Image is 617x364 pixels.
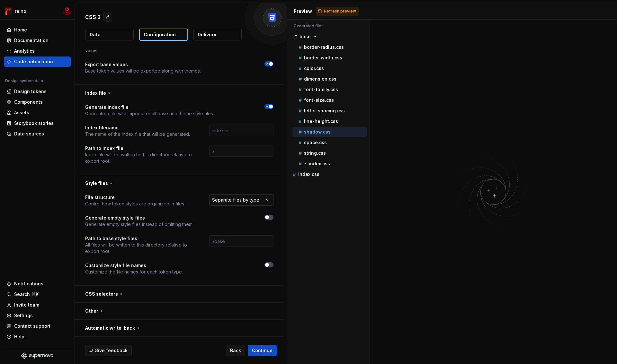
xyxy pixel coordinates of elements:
button: border-width.css [292,54,367,61]
div: re:no [15,8,26,14]
a: Storybook stories [4,118,71,128]
a: Home [4,25,71,35]
div: Data sources [14,131,44,137]
button: Refresh preview [316,7,359,16]
button: font-family.css [292,86,367,93]
a: Code automation [4,56,71,67]
p: CSS 2 [85,13,101,21]
a: Components [4,97,71,107]
button: re:nomc-develop [1,4,73,18]
p: Generate a file with imports for all base and theme style files. [85,110,214,117]
div: Contact support [14,323,50,329]
p: Customize style file names [85,262,183,269]
div: Code automation [14,58,53,65]
button: Search ⌘K [4,289,71,299]
a: Documentation [4,35,71,46]
button: letter-spacing.css [292,107,367,114]
a: Invite team [4,300,71,310]
a: Analytics [4,46,71,56]
p: line-height.css [304,119,338,124]
p: Configuration [144,31,176,38]
button: Continue [248,345,277,356]
div: Search ⌘K [14,291,39,298]
p: z-index.css [304,161,330,166]
div: Analytics [14,48,35,54]
a: Assets [4,108,71,118]
div: Notifications [14,281,43,287]
p: The name of the index file that will be generated. [85,131,190,137]
button: string.css [292,150,367,157]
div: Design system data [5,78,43,83]
button: Data [85,29,134,40]
div: Home [14,27,27,33]
button: space.css [292,139,367,146]
p: All files will be written to this directory relative to export root. [85,242,198,255]
div: Invite team [14,302,39,308]
p: Generate index file [85,104,214,110]
button: color.css [292,65,367,72]
input: index.css [209,125,273,136]
input: ./ [209,145,273,157]
p: Index filename [85,125,190,131]
span: Continue [252,347,273,354]
p: border-radius.css [304,45,344,50]
p: font-size.css [304,98,334,103]
p: Data [90,31,101,38]
button: line-height.css [292,118,367,125]
svg: Supernova Logo [21,352,53,359]
button: Back [226,345,245,356]
p: color.css [304,66,324,71]
p: Generated files [294,23,363,29]
p: Base token values will be exported along with themes. [85,68,201,74]
button: font-size.css [292,97,367,104]
div: Help [14,334,24,340]
p: Customize the file names for each token type. [85,269,183,275]
button: Notifications [4,279,71,289]
div: Documentation [14,37,49,44]
p: border-width.css [304,55,342,60]
p: Generate empty style files instead of omitting them. [85,221,193,228]
button: Contact support [4,321,71,331]
p: shadow.css [304,129,331,134]
p: File structure [85,194,184,201]
button: Delivery [193,29,242,40]
p: Delivery [198,31,216,38]
img: 4ec385d3-6378-425b-8b33-6545918efdc5.png [4,7,12,15]
span: Refresh preview [324,9,356,14]
p: Control how token styles are organized in files [85,201,184,207]
button: index.css [290,171,367,178]
button: Give feedback [85,345,132,356]
div: Settings [14,312,33,319]
p: string.css [304,151,326,156]
a: Settings [4,310,71,321]
input: ./base [209,235,273,247]
img: mc-develop [63,7,71,15]
p: Generate empty style files [85,215,193,221]
span: Back [230,347,241,354]
button: border-radius.css [292,44,367,51]
button: Help [4,332,71,342]
button: z-index.css [292,160,367,167]
div: Design tokens [14,88,47,95]
p: Path to base style files [85,235,198,242]
button: Configuration [139,29,188,41]
p: space.css [304,140,327,145]
p: letter-spacing.css [304,108,345,113]
div: Assets [14,109,29,116]
button: shadow.css [292,128,367,135]
p: Index file will be written to this directory relative to export root. [85,152,198,164]
p: base [300,34,311,39]
a: Data sources [4,129,71,139]
div: Storybook stories [14,120,54,126]
p: font-family.css [304,87,338,92]
div: Components [14,99,43,105]
p: dimension.css [304,76,336,82]
p: Path to index file [85,145,198,152]
button: dimension.css [292,75,367,82]
button: base [290,33,367,40]
p: Export base values [85,61,201,68]
span: Give feedback [94,347,128,354]
p: index.css [298,172,319,177]
a: Design tokens [4,86,71,97]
